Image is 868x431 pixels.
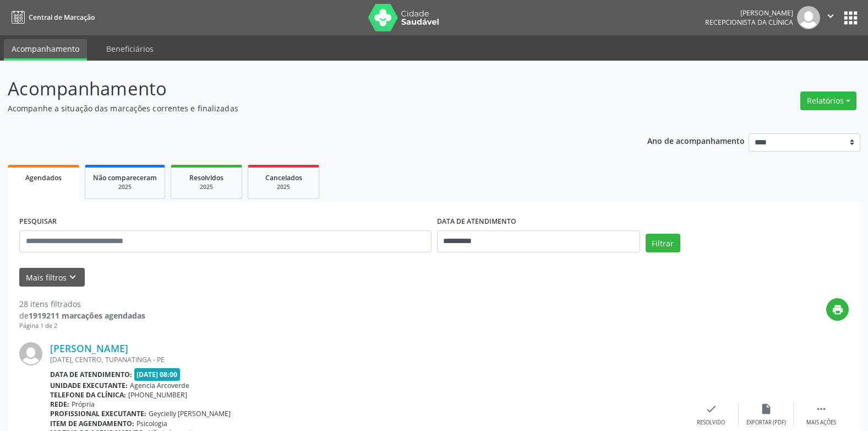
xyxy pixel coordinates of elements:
[19,268,85,287] button: Mais filtroskeyboard_arrow_down
[29,13,95,22] span: Central de Marcação
[760,403,772,415] i: insert_drive_file
[50,355,684,364] div: [DATE], CENTRO, TUPANATINGA - PE
[99,39,161,58] a: Beneficiários
[128,390,187,400] span: [PHONE_NUMBER]
[8,75,604,103] p: Acompanhamento
[19,310,145,321] div: de
[130,381,189,390] span: Agencia Arcoverde
[841,8,860,28] button: apps
[19,298,145,310] div: 28 itens filtrados
[705,18,793,27] span: Recepcionista da clínica
[19,342,42,365] img: img
[697,419,725,427] div: Resolvido
[72,400,95,409] span: Própria
[815,403,827,415] i: 
[437,213,516,230] label: DATA DE ATENDIMENTO
[179,183,234,191] div: 2025
[93,173,157,182] span: Não compareceram
[50,390,126,400] b: Telefone da clínica:
[93,183,157,191] div: 2025
[825,10,837,22] i: 
[19,321,145,331] div: Página 1 de 2
[797,6,820,29] img: img
[705,8,793,18] div: [PERSON_NAME]
[50,370,132,379] b: Data de atendimento:
[826,298,849,321] button: print
[67,271,79,283] i: keyboard_arrow_down
[137,419,167,428] span: Psicologia
[820,6,841,29] button: 
[50,342,128,354] a: [PERSON_NAME]
[25,173,62,182] span: Agendados
[646,234,680,252] button: Filtrar
[8,103,604,114] p: Acompanhe a situação das marcações correntes e finalizadas
[50,419,134,428] b: Item de agendamento:
[134,368,181,381] span: [DATE] 08:00
[50,400,69,409] b: Rede:
[189,173,223,182] span: Resolvidos
[746,419,786,427] div: Exportar (PDF)
[832,304,844,316] i: print
[19,213,57,230] label: PESQUISAR
[8,8,95,26] a: Central de Marcação
[50,381,128,390] b: Unidade executante:
[256,183,311,191] div: 2025
[265,173,302,182] span: Cancelados
[149,409,231,418] span: Geycielly [PERSON_NAME]
[29,310,145,321] strong: 1919211 marcações agendadas
[800,91,856,110] button: Relatórios
[647,133,745,147] p: Ano de acompanhamento
[50,409,146,418] b: Profissional executante:
[705,403,717,415] i: check
[806,419,836,427] div: Mais ações
[4,39,87,61] a: Acompanhamento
